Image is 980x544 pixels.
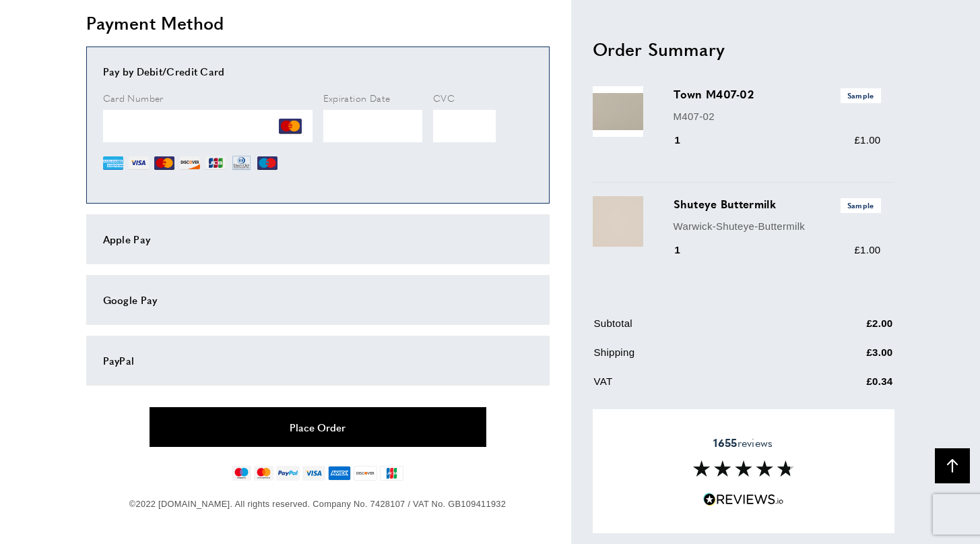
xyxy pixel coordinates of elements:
div: Google Pay [103,292,533,308]
span: CVC [433,91,455,104]
img: MI.png [257,153,277,173]
span: £1.00 [854,244,880,255]
strong: 1655 [713,435,737,450]
span: reviews [713,436,773,450]
img: mastercard [254,466,273,481]
img: Shuteye Buttermilk [593,196,643,247]
h2: Order Summary [593,36,894,61]
img: jcb [380,466,403,481]
td: £3.00 [800,344,893,371]
span: Card Number [103,91,164,104]
img: MC.png [154,153,174,173]
h3: Town M407-02 [674,86,881,102]
iframe: Secure Credit Card Frame - CVV [433,110,496,142]
td: Shipping [594,344,799,371]
p: Warwick-Shuteye-Buttermilk [674,218,881,234]
div: Apple Pay [103,231,533,247]
span: ©2022 [DOMAIN_NAME]. All rights reserved. Company No. 7428107 / VAT No. GB109411932 [129,499,506,509]
img: visa [302,466,325,481]
td: £2.00 [800,315,893,342]
img: Town M407-02 [593,86,643,137]
p: M407-02 [674,108,881,124]
img: Reviews section [693,460,794,477]
span: Expiration Date [323,91,391,104]
td: Subtotal [594,315,799,342]
img: discover [354,466,377,481]
td: Grand Total [594,402,799,431]
h2: Payment Method [86,11,550,35]
img: MC.png [279,115,302,138]
div: PayPal [103,353,533,369]
img: maestro [232,466,251,481]
img: JCB.png [205,153,226,173]
div: Pay by Debit/Credit Card [103,63,533,80]
img: DI.png [180,153,200,173]
td: £0.34 [800,373,893,400]
div: 1 [674,242,700,258]
span: Sample [841,88,881,102]
span: £1.00 [854,134,880,146]
img: paypal [276,466,300,481]
img: DN.png [231,153,253,173]
iframe: Secure Credit Card Frame - Credit Card Number [103,110,313,142]
iframe: Secure Credit Card Frame - Expiration Date [323,110,423,142]
img: Reviews.io 5 stars [703,493,784,506]
div: 1 [674,132,700,148]
td: £5.00 [800,402,893,431]
button: Place Order [150,407,486,447]
img: AE.png [103,153,123,173]
h3: Shuteye Buttermilk [674,196,881,212]
td: VAT [594,373,799,400]
span: Sample [841,198,881,212]
img: american-express [328,466,352,481]
img: VI.png [129,153,149,173]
